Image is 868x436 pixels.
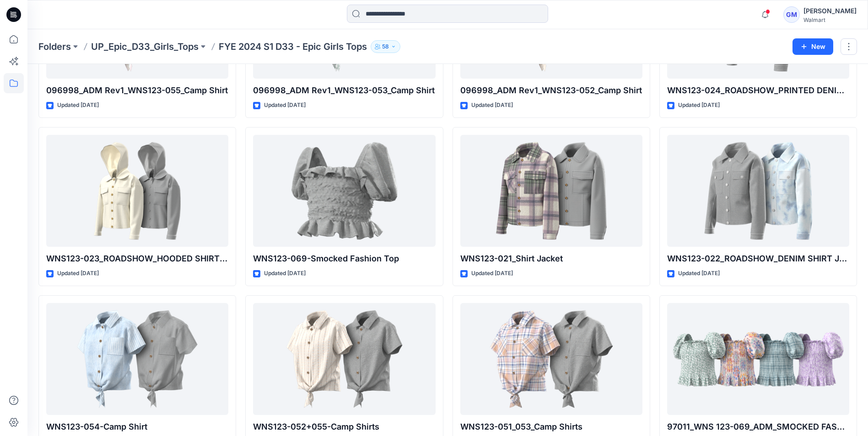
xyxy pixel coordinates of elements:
div: Walmart [803,16,857,23]
p: WNS123-021_Shirt Jacket [460,252,642,265]
a: WNS123-022_ROADSHOW_DENIM SHIRT JACKET [667,135,849,247]
a: UP_Epic_D33_Girls_Tops [91,40,199,53]
button: 58 [371,40,400,53]
p: WNS123-024_ROADSHOW_PRINTED DENIM JACKET [667,84,849,97]
p: 096998_ADM Rev1_WNS123-052_Camp Shirt [460,84,642,97]
p: FYE 2024 S1 D33 - Epic Girls Tops [219,40,367,53]
p: WNS123-054-Camp Shirt [46,420,228,433]
div: GM [783,6,800,23]
p: WNS123-022_ROADSHOW_DENIM SHIRT JACKET [667,252,849,265]
a: WNS123-051_053_Camp Shirts [460,303,642,415]
p: 58 [382,42,389,52]
p: Updated [DATE] [678,269,720,278]
a: WNS123-052+055-Camp Shirts [253,303,435,415]
p: WNS123-023_ROADSHOW_HOODED SHIRT JACKET [46,252,228,265]
a: WNS123-023_ROADSHOW_HOODED SHIRT JACKET [46,135,228,247]
a: WNS123-054-Camp Shirt [46,303,228,415]
p: WNS123-069-Smocked Fashion Top [253,252,435,265]
p: WNS123-052+055-Camp Shirts [253,420,435,433]
p: Updated [DATE] [57,101,99,110]
a: Folders [38,40,71,53]
a: 97011_WNS 123-069_ADM_SMOCKED FASHION TOP [667,303,849,415]
p: Updated [DATE] [471,269,513,278]
p: WNS123-051_053_Camp Shirts [460,420,642,433]
a: WNS123-021_Shirt Jacket [460,135,642,247]
div: [PERSON_NAME] [803,5,857,16]
p: 096998_ADM Rev1_WNS123-055_Camp Shirt [46,84,228,97]
p: Updated [DATE] [264,101,306,110]
p: Updated [DATE] [471,101,513,110]
a: WNS123-069-Smocked Fashion Top [253,135,435,247]
p: Updated [DATE] [57,269,99,278]
p: 096998_ADM Rev1_WNS123-053_Camp Shirt [253,84,435,97]
button: New [793,38,833,55]
p: 97011_WNS 123-069_ADM_SMOCKED FASHION TOP [667,420,849,433]
p: Updated [DATE] [678,101,720,110]
p: Updated [DATE] [264,269,306,278]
